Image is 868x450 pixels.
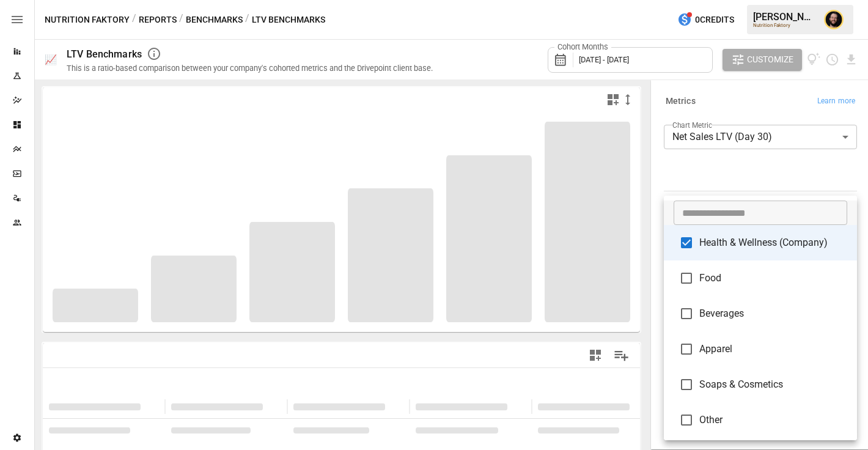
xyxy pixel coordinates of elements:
[699,271,847,286] span: Food
[699,377,847,392] span: Soaps & Cosmetics
[699,342,847,356] span: Apparel
[699,235,847,250] span: Health & Wellness (Company)
[699,413,847,427] span: Other
[699,306,847,321] span: Beverages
